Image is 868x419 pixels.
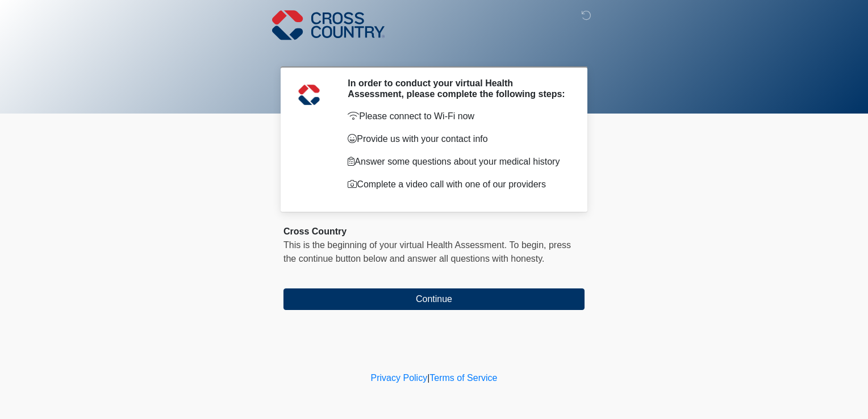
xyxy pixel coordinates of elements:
p: Answer some questions about your medical history [348,155,567,169]
p: Please connect to Wi-Fi now [348,110,567,123]
a: Terms of Service [429,373,497,383]
h2: In order to conduct your virtual Health Assessment, please complete the following steps: [348,78,567,99]
p: Complete a video call with one of our providers [348,178,567,191]
a: Privacy Policy [371,373,428,383]
span: To begin, [510,240,549,250]
div: Cross Country [283,225,585,238]
h1: ‎ ‎ ‎ [275,41,593,62]
p: Provide us with your contact info [348,132,567,146]
span: This is the beginning of your virtual Health Assessment. [283,240,507,250]
span: press the continue button below and answer all questions with honesty. [283,240,571,263]
button: Continue [283,288,585,310]
a: | [427,373,429,383]
img: Cross Country Logo [272,9,385,41]
img: Agent Avatar [292,78,326,112]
